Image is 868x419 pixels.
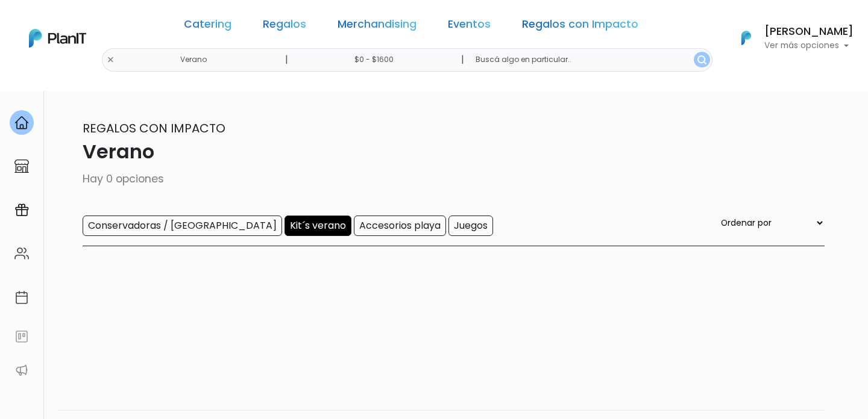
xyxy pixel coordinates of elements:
[14,363,29,377] img: partners-52edf745621dab592f3b2c58e3bca9d71375a7ef29c3b500c9f145b62cc070d4.svg
[354,216,446,236] input: Accesorios playa
[184,19,231,34] a: Catering
[43,119,825,137] p: Regalos con Impacto
[726,22,854,54] button: PlanIt Logo [PERSON_NAME] Ver más opciones
[14,159,29,173] img: marketplace-4ceaa7011d94191e9ded77b95e3339b90024bf715f7c57f8cf31f2d8c509eaba.svg
[43,137,825,166] p: Verano
[338,19,417,34] a: Merchandising
[14,116,29,130] img: home-e721727adea9d79c4d83392d1f703f7f8bce08238fde08b1acbfd93340b81755.svg
[107,56,115,64] img: close-6986928ebcb1d6c9903e3b54e860dbc4d054630f23adef3a32610726dff6a82b.svg
[14,246,29,261] img: people-662611757002400ad9ed0e3c099ab2801c6687ba6c219adb57efc949bc21e19d.svg
[697,55,706,64] img: search_button-432b6d5273f82d61273b3651a40e1bd1b912527efae98b1b7a1b2c0702e16a8d.svg
[14,329,29,344] img: feedback-78b5a0c8f98aac82b08bfc38622c3050aee476f2c9584af64705fc4e61158814.svg
[14,203,29,217] img: campaigns-02234683943229c281be62815700db0a1741e53638e28bf9629b52c665b00959.svg
[522,19,638,34] a: Regalos con Impacto
[733,25,759,51] img: PlanIt Logo
[448,19,491,34] a: Eventos
[764,26,854,37] h6: [PERSON_NAME]
[764,42,854,50] p: Ver más opciones
[29,29,86,48] img: PlanIt Logo
[285,52,288,67] p: |
[43,171,825,187] p: Hay 0 opciones
[461,52,464,67] p: |
[263,19,306,34] a: Regalos
[448,216,493,236] input: Juegos
[285,216,351,236] input: Kit´s verano
[14,290,29,305] img: calendar-87d922413cdce8b2cf7b7f5f62616a5cf9e4887200fb71536465627b3292af00.svg
[466,48,712,72] input: Buscá algo en particular..
[83,216,282,236] input: Conservadoras / [GEOGRAPHIC_DATA]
